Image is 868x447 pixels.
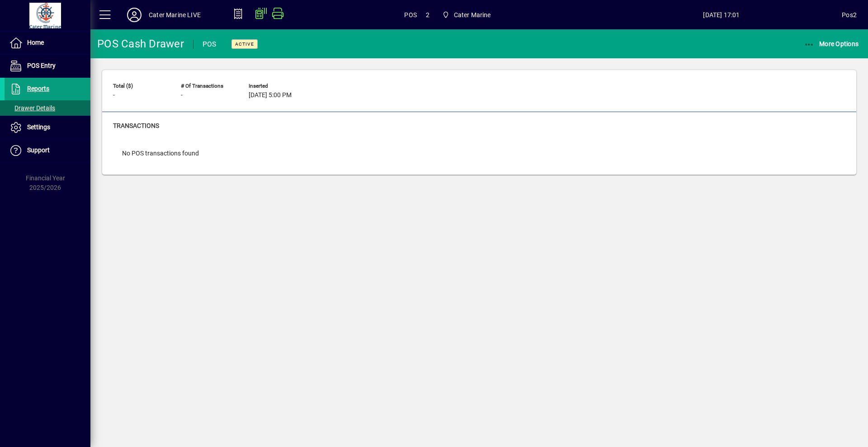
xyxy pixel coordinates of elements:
[802,36,861,52] button: More Options
[804,40,859,47] span: More Options
[181,92,183,99] span: -
[113,122,159,129] span: Transactions
[203,37,217,52] div: POS
[149,8,201,22] div: Cater Marine LIVE
[113,83,167,89] span: Total ($)
[113,140,208,167] div: No POS transactions found
[404,8,417,22] span: POS
[454,8,491,22] span: Cater Marine
[181,83,235,89] span: # of Transactions
[249,92,292,99] span: [DATE] 5:00 PM
[5,139,90,162] a: Support
[27,146,50,154] span: Support
[9,104,55,112] span: Drawer Details
[235,41,254,47] span: Active
[601,8,842,22] span: [DATE] 17:01
[5,55,90,77] a: POS Entry
[120,7,149,23] button: Profile
[27,39,44,46] span: Home
[27,85,49,92] span: Reports
[249,83,303,89] span: Inserted
[27,62,56,69] span: POS Entry
[5,100,90,116] a: Drawer Details
[27,123,50,131] span: Settings
[113,92,115,99] span: -
[5,116,90,139] a: Settings
[5,32,90,54] a: Home
[426,8,429,22] span: 2
[97,37,184,51] div: POS Cash Drawer
[439,7,495,23] span: Cater Marine
[842,8,857,22] div: Pos2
